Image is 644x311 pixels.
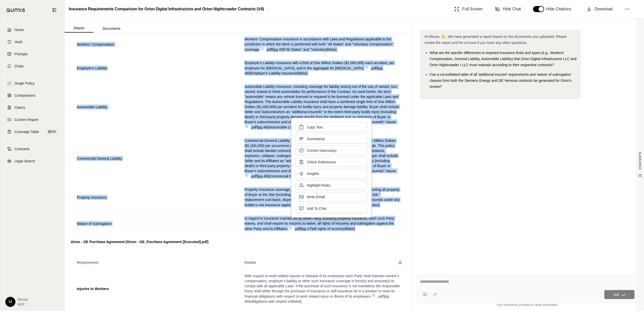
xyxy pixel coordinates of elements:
[296,169,367,178] button: Insights
[6,8,25,12] img: Qumis Logo
[585,4,615,14] button: Download
[245,139,398,173] span: Commercial General Liability Insurance on an occurrence basis with a limit of One Million Dollars...
[294,227,355,231] span: .pdf§pg 47§all rights of recovery§false]
[14,117,38,122] span: Custom Report
[17,302,28,307] span: NFP
[307,125,323,130] span: Copy Text
[307,171,319,176] span: Insights
[77,287,109,291] span: Injuries to Workers
[14,39,22,44] span: Vault
[3,61,61,72] a: Chats
[65,24,93,33] button: Report
[296,122,367,132] button: Copy Text
[296,134,367,144] button: Summarize
[77,222,112,226] span: Waiver of Subrogation
[14,129,39,134] span: Coverage Table
[5,297,15,307] div: M
[93,24,130,33] button: Documents
[3,102,61,113] a: Claims
[638,152,642,170] span: CONTENTS
[245,274,400,298] span: With respect to work-related injuries or disease of its employees each Party shall maintain worke...
[50,6,58,14] button: Collapse sidebar
[430,51,577,67] span: What are the specific differences in required insurance limits and types (e.g., Workers' Compensa...
[17,297,28,302] span: Mevan
[77,42,114,46] span: Workers' Compensation
[69,5,264,14] h2: Insurance Requirements Comparison for Orion Digital Infrastructure and Orion Nightcrawler Contrac...
[425,35,567,45] span: Hi Mevan 👋 - We have generated a report based on the documents you uploaded. Please review the re...
[14,51,28,57] span: Prompts
[3,126,61,137] a: Coverage TableBETA
[307,194,325,199] span: Write Email
[296,192,367,202] button: Write Email
[417,303,638,307] div: *Use references provided to verify information.
[307,148,337,153] span: Correct Inaccuracy
[452,4,485,14] button: Full Screen
[14,64,24,69] span: Chats
[296,157,367,167] button: Check References
[3,155,61,167] a: Legal Search
[245,261,256,265] span: Details
[245,216,394,231] span: In regard to insurance maintained by either Party, including property insurance, each such Party ...
[307,183,330,188] span: Highlight Risks
[503,6,521,12] span: Hide Chat
[14,159,35,164] span: Legal Search
[430,72,572,89] span: Can a consolidated table of all 'additional insured' requirements and 'waiver of subrogation' cla...
[3,114,61,125] a: Custom Report
[47,129,57,134] span: BETA
[245,85,399,124] span: Automobile Liability Insurance, including coverage for liability arising out of the use of owned,...
[77,261,99,265] span: Requirement
[604,290,635,299] button: Ask
[493,4,523,14] button: Hide Chat
[77,157,122,161] span: Commercial General Liability
[14,105,25,110] span: Claims
[595,6,613,12] span: Download
[307,160,336,165] span: Check References
[3,143,61,154] a: Contracts
[71,240,208,244] strong: Orion - GE Purchase Agreement [Orion - GE_Purchase Agreement [Executed].pdf]
[3,24,61,35] a: Home
[296,204,367,213] button: Add To Chat
[307,136,325,141] span: Summarize
[245,37,393,51] span: Workers' Compensation Insurance in accordance with Laws and Regulations applicable to the jurisdi...
[245,188,400,207] span: Property insurance coverage, including builder's risk insurance (if applicable) protecting all pr...
[77,105,107,109] span: Automobile Liability
[251,174,325,178] span: .pdf§pg 46§Commercial General Liability§false]
[14,93,35,98] span: Comparisons
[462,6,483,12] span: Full Screen
[245,61,394,70] span: Employer's Liability Insurance with a limit of One Million Dollars ($1,000,000) each accident, pe...
[307,206,326,211] span: Add To Chat
[3,36,61,47] a: Vault
[14,27,24,32] span: Home
[77,195,107,199] span: Property Insurance
[3,78,61,89] a: Single Policy
[3,48,61,60] a: Prompts
[3,90,61,101] a: Comparisons
[296,180,367,190] button: Highlight Risks
[613,293,619,297] span: Ask
[296,146,367,155] button: Correct Inaccuracy
[546,6,575,12] span: Hide Citations
[266,47,337,51] span: .pdf§pg 46§"All States" and "Voluntary§false]
[14,146,30,151] span: Contracts
[77,66,107,70] span: Employer's Liability
[251,125,327,129] span: .pdf§pg 46§Automobile Liability Insurance§false]
[395,257,405,267] button: Download as Excel
[14,81,35,86] span: Single Policy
